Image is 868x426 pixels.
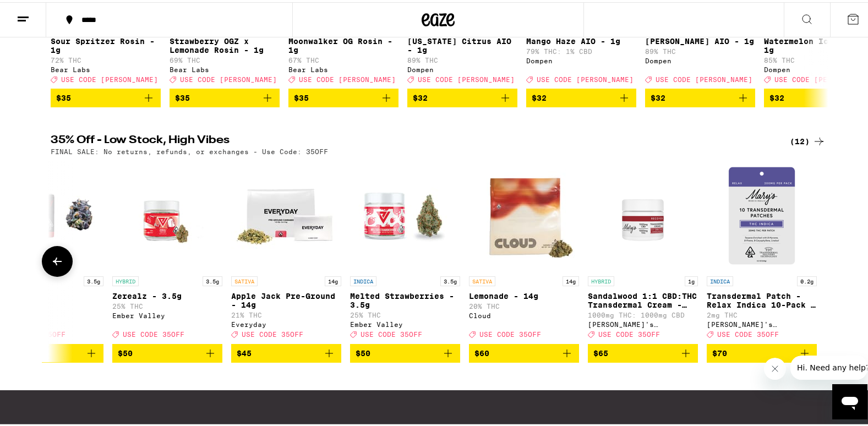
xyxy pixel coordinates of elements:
p: 89% THC [407,54,517,62]
span: USE CODE 35OFF [242,329,303,336]
p: 89% THC [645,46,755,53]
button: Add to bag [51,86,161,105]
span: $50 [118,347,133,356]
p: Mango Haze AIO - 1g [526,35,636,43]
button: Add to bag [707,342,817,361]
a: Open page for Zerealz - 3.5g from Ember Valley [112,159,222,341]
span: $60 [474,347,489,356]
span: $65 [593,347,608,356]
a: Open page for Melted Strawberries - 3.5g from Ember Valley [350,159,460,341]
button: Add to bag [288,86,398,105]
p: 72% THC [51,54,161,62]
span: $70 [712,347,727,356]
button: Add to bag [350,342,460,361]
a: Open page for Apple Jack Pre-Ground - 14g from Everyday [231,159,341,341]
p: 3.5g [203,274,222,284]
p: 79% THC: 1% CBD [526,46,636,53]
span: USE CODE [PERSON_NAME] [299,74,396,81]
p: 25% THC [112,301,222,308]
iframe: Close message [764,356,786,378]
p: [PERSON_NAME] AIO - 1g [645,35,755,43]
div: Dompen [526,55,636,62]
a: Open page for Lemonade - 14g from Cloud [469,159,579,341]
p: Transdermal Patch - Relax Indica 10-Pack - 200mg [707,290,817,307]
p: 1000mg THC: 1000mg CBD [588,309,698,316]
p: Strawberry OGZ x Lemonade Rosin - 1g [170,35,280,52]
span: USE CODE [PERSON_NAME] [180,74,277,81]
span: $32 [651,91,665,100]
div: Cloud [469,310,579,317]
span: Hi. Need any help? [7,8,79,17]
div: Ember Valley [112,310,222,317]
img: Cloud - Lemonade - 14g [469,159,579,269]
img: Mary's Medicinals - Sandalwood 1:1 CBD:THC Transdermal Cream - 1000mg [588,159,698,269]
p: 14g [325,274,341,284]
span: USE CODE [PERSON_NAME] [537,74,634,81]
p: 14g [563,274,579,284]
iframe: Button to launch messaging window [832,382,867,417]
p: HYBRID [112,274,139,284]
span: USE CODE 35OFF [361,329,422,336]
div: Bear Labs [170,64,280,71]
span: USE CODE [PERSON_NAME] [61,74,158,81]
span: $32 [532,91,547,100]
p: 20% THC [469,301,579,308]
p: 3.5g [84,274,103,284]
p: 67% THC [288,54,398,62]
div: Dompen [407,64,517,71]
p: Apple Jack Pre-Ground - 14g [231,290,341,307]
p: SATIVA [231,274,258,284]
span: USE CODE [PERSON_NAME] [418,74,515,81]
a: Open page for Transdermal Patch - Relax Indica 10-Pack - 200mg from Mary's Medicinals [707,159,817,341]
p: Sandalwood 1:1 CBD:THC Transdermal Cream - 1000mg [588,290,698,307]
p: Zerealz - 3.5g [112,290,222,298]
img: Ember Valley - Melted Strawberries - 3.5g [350,159,460,269]
span: $32 [769,91,784,100]
div: Ember Valley [350,319,460,326]
h2: 35% Off - Low Stock, High Vibes [51,133,772,146]
p: INDICA [707,274,733,284]
span: USE CODE 35OFF [123,329,184,336]
img: Mary's Medicinals - Transdermal Patch - Relax Indica 10-Pack - 200mg [707,159,817,269]
p: Melted Strawberries - 3.5g [350,290,460,307]
p: HYBRID [588,274,614,284]
p: FINAL SALE: No returns, refunds, or exchanges - Use Code: 35OFF [51,146,328,153]
div: Bear Labs [51,64,161,71]
p: Sour Spritzer Rosin - 1g [51,35,161,52]
p: 3.5g [440,274,460,284]
img: Ember Valley - Zerealz - 3.5g [112,159,222,269]
button: Add to bag [407,86,517,105]
a: (12) [790,133,826,146]
div: Bear Labs [288,64,398,71]
span: USE CODE [PERSON_NAME] [656,74,752,81]
div: Everyday [231,319,341,326]
span: $50 [356,347,370,356]
button: Add to bag [526,86,636,105]
span: $32 [413,91,428,100]
iframe: Message from company [790,353,867,378]
span: USE CODE 35OFF [598,329,660,336]
a: Open page for Sandalwood 1:1 CBD:THC Transdermal Cream - 1000mg from Mary's Medicinals [588,159,698,341]
p: 0.2g [797,274,817,284]
span: $35 [175,91,190,100]
p: 2mg THC [707,309,817,316]
p: INDICA [350,274,376,284]
span: $35 [56,91,71,100]
button: Add to bag [645,86,755,105]
span: USE CODE 35OFF [717,329,779,336]
span: USE CODE 35OFF [479,329,541,336]
p: 25% THC [350,309,460,316]
div: Dompen [645,55,755,62]
div: [PERSON_NAME]'s Medicinals [588,319,698,326]
img: Everyday - Apple Jack Pre-Ground - 14g [231,159,341,269]
p: 1g [685,274,698,284]
p: 21% THC [231,309,341,316]
span: $35 [294,91,309,100]
p: Moonwalker OG Rosin - 1g [288,35,398,52]
button: Add to bag [231,342,341,361]
p: [US_STATE] Citrus AIO - 1g [407,35,517,52]
p: SATIVA [469,274,495,284]
div: [PERSON_NAME]'s Medicinals [707,319,817,326]
span: $45 [237,347,252,356]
